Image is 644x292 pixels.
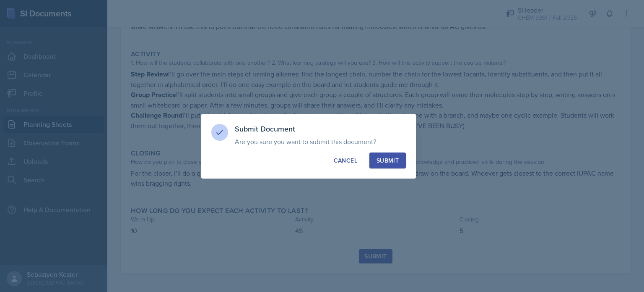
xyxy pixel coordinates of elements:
button: Cancel [327,153,364,168]
div: Submit [377,156,399,165]
p: Are you sure you want to submit this document? [235,137,406,146]
button: Submit [369,153,406,168]
div: Cancel [334,156,357,165]
h3: Submit Document [235,124,406,134]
